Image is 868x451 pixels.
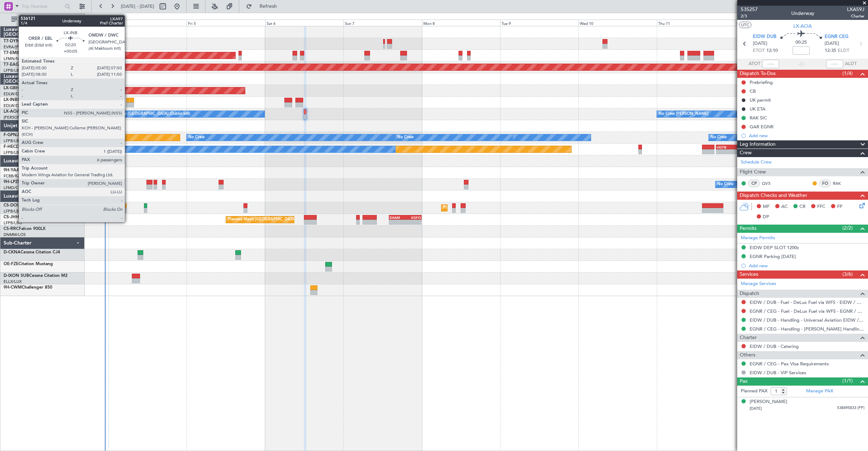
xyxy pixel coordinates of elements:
[4,44,48,50] a: EVRA/[PERSON_NAME]
[717,150,732,154] div: -
[791,10,814,17] div: Underway
[4,250,21,254] span: D-CKNA
[4,262,53,266] a: OE-FZECitation Mustang
[4,68,22,73] a: LFPB/LBG
[4,98,60,102] a: LX-INBFalcon 900EX EASy II
[4,98,17,102] span: LX-INB
[110,109,190,119] div: No Crew [GEOGRAPHIC_DATA] (Dublin Intl)
[4,63,21,67] span: T7-EAGL
[748,179,760,187] div: CP
[750,343,799,349] a: EIDW / DUB - Catering
[741,13,758,19] span: 2/3
[405,215,421,220] div: KSFO
[711,132,727,143] div: No Crew
[762,180,778,187] a: QVS
[4,109,54,114] a: LX-AOACitation Mustang
[735,20,813,26] div: Fri 12
[4,138,22,144] a: LFPB/LBG
[842,377,853,385] span: (1/1)
[740,334,757,342] span: Charter
[717,179,734,190] div: No Crew
[753,47,765,54] span: ETOT
[4,279,22,284] a: ELLX/LUX
[819,179,831,187] div: FO
[793,22,812,30] span: LX-AOA
[8,14,77,25] button: All Aircraft
[4,262,18,266] span: OE-FZE
[4,86,39,90] a: LX-GBHFalcon 7X
[4,220,22,226] a: LFPB/LBG
[422,20,500,26] div: Mon 8
[741,280,776,288] a: Manage Services
[838,47,849,54] span: ELDT
[4,285,22,290] span: 9H-CWM
[265,20,343,26] div: Sat 6
[825,40,839,47] span: [DATE]
[749,263,864,269] div: Add new
[397,132,414,143] div: No Crew
[4,39,20,43] span: T7-DYN
[18,17,75,22] span: All Aircraft
[750,370,806,376] a: EIDW / DUB - VIP Services
[740,351,755,359] span: Others
[750,317,864,323] a: EIDW / DUB - Handling - Universal Aviation EIDW / DUB
[750,79,773,85] div: Prebriefing
[4,86,19,90] span: LX-GBH
[4,227,19,231] span: CS-RRC
[750,308,864,314] a: EGNR / CEG - Fuel - DeLux Fuel via WFS - EGNR / CEG
[753,33,776,41] span: EIDW DUB
[750,106,765,112] div: UK ETA
[443,203,555,213] div: Planned Maint [GEOGRAPHIC_DATA] ([GEOGRAPHIC_DATA])
[4,51,17,55] span: T7-EMI
[253,4,283,9] span: Refresh
[4,274,29,278] span: D-IXON SUB
[763,203,770,210] span: MF
[750,115,767,121] div: RAK SIC
[578,20,657,26] div: Wed 10
[762,60,779,68] input: --:--
[750,253,796,259] div: EGNR Parking [DATE]
[795,39,807,46] span: 00:25
[842,224,853,232] span: (2/2)
[4,115,45,120] a: [PERSON_NAME]/QSA
[4,109,20,114] span: LX-AOA
[4,173,22,179] a: FCBB/BZV
[657,20,735,26] div: Thu 11
[4,250,60,254] a: D-CKNACessna Citation CJ4
[390,215,405,220] div: EHAM
[766,47,778,54] span: 12:10
[86,14,98,20] div: [DATE]
[740,192,807,200] span: Dispatch Checks and Weather
[833,180,849,187] a: RAK
[753,40,767,47] span: [DATE]
[806,388,833,395] a: Manage PAX
[750,245,799,251] div: EIDW DEP SLOT 1200z
[4,145,19,149] span: F-HECD
[4,51,47,55] a: T7-EMIHawker 900XP
[4,227,45,231] a: CS-RRCFalcon 900LX
[847,13,864,19] span: Charter
[825,33,848,41] span: EGNR CEG
[4,203,44,208] a: CS-DOUGlobal 6500
[4,56,25,61] a: LFMN/NCE
[4,232,26,237] a: DNMM/LOS
[741,6,758,13] span: 535257
[243,1,285,12] button: Refresh
[749,133,864,139] div: Add new
[842,270,853,278] span: (3/6)
[4,63,41,67] a: T7-EAGLFalcon 8X
[4,274,68,278] a: D-IXON SUBCessna Citation M2
[750,326,864,332] a: EGNR / CEG - Handling - [PERSON_NAME] Handling Services EGNR / CEG
[4,150,22,155] a: LFPB/LBG
[817,203,825,210] span: FFC
[732,145,746,149] div: RJTT
[4,103,25,108] a: EDLW/DTM
[740,149,752,157] span: Crew
[750,124,773,130] div: GAR EGNR
[825,47,836,54] span: 12:35
[750,406,762,411] span: [DATE]
[750,398,787,406] div: [PERSON_NAME]
[717,145,732,149] div: UGTB
[4,39,50,43] a: T7-DYNChallenger 604
[763,214,769,221] span: DP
